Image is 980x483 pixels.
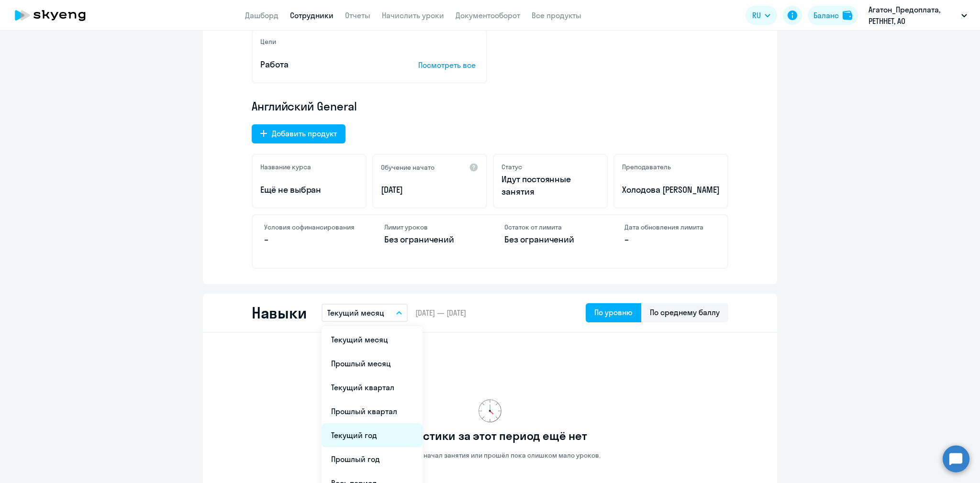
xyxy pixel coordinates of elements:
[479,399,501,422] img: no-data
[622,184,720,196] p: Холодова [PERSON_NAME]
[532,11,581,20] a: Все продукты
[650,307,720,318] div: По среднему баллу
[245,11,278,20] a: Дашборд
[746,6,777,25] button: RU
[381,184,479,196] p: [DATE]
[501,173,599,198] p: Идут постоянные занятия
[260,184,358,196] p: Ещё не выбран
[327,307,384,318] p: Текущий месяц
[260,37,276,46] h5: Цели
[594,307,633,318] div: По уровню
[624,223,716,231] h4: Дата обновления лимита
[418,59,479,71] p: Посмотреть все
[260,58,389,71] p: Работа
[290,11,334,20] a: Сотрудники
[393,428,587,443] h3: Статистики за этот период ещё нет
[252,124,345,143] button: Добавить продукт
[322,304,408,322] button: Текущий месяц
[504,223,596,231] h4: Остаток от лимита
[501,163,522,171] h5: Статус
[384,233,476,246] p: Без ограничений
[264,223,356,231] h4: Условия софинансирования
[813,10,839,21] div: Баланс
[456,11,520,20] a: Документооборот
[864,4,972,27] button: Агатон_Предоплата, РЕТННЕТ, АО
[843,11,852,20] img: balance
[808,6,858,25] button: Балансbalance
[264,233,356,246] p: –
[345,11,370,20] a: Отчеты
[252,99,357,114] span: Английский General
[624,233,716,246] p: –
[381,163,434,172] h5: Обучение начато
[272,128,337,139] div: Добавить продукт
[382,11,444,20] a: Начислить уроки
[752,10,761,21] span: RU
[869,4,958,27] p: Агатон_Предоплата, РЕТННЕТ, АО
[260,163,311,171] h5: Название курса
[622,163,671,171] h5: Преподаватель
[252,303,306,322] h2: Навыки
[379,451,601,460] p: Сотрудник не начал занятия или прошёл пока слишком мало уроков.
[504,233,596,246] p: Без ограничений
[415,307,466,318] span: [DATE] — [DATE]
[384,223,476,231] h4: Лимит уроков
